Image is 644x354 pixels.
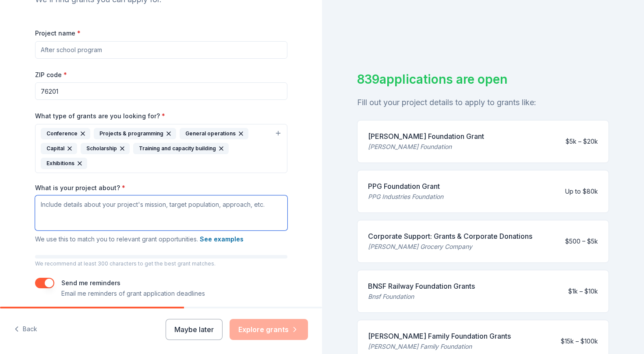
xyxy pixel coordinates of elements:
[368,241,532,252] div: [PERSON_NAME] Grocery Company
[368,131,484,142] div: [PERSON_NAME] Foundation Grant
[35,235,244,243] span: We use this to match you to relevant grant opportunities.
[565,186,598,197] div: Up to $80k
[368,291,475,302] div: Bnsf Foundation
[368,331,511,341] div: [PERSON_NAME] Family Foundation Grants
[368,181,443,191] div: PPG Foundation Grant
[357,70,609,88] div: 839 applications are open
[368,341,511,352] div: [PERSON_NAME] Family Foundation
[41,158,87,169] div: Exhibitions
[61,279,120,287] label: Send me reminders
[566,136,598,147] div: $5k – $20k
[41,143,77,154] div: Capital
[35,29,81,38] label: Project name
[166,319,223,340] button: Maybe later
[41,128,90,139] div: Conference
[35,41,287,59] input: After school program
[568,286,598,297] div: $1k – $10k
[81,143,130,154] div: Scholarship
[35,124,287,173] button: ConferenceProjects & programmingGeneral operationsCapitalScholarshipTraining and capacity buildin...
[133,143,229,154] div: Training and capacity building
[35,71,67,79] label: ZIP code
[368,231,532,241] div: Corporate Support: Grants & Corporate Donations
[565,236,598,247] div: $500 – $5k
[180,128,248,139] div: General operations
[35,82,287,100] input: 12345 (U.S. only)
[14,320,37,339] button: Back
[368,191,443,202] div: PPG Industries Foundation
[35,260,287,267] p: We recommend at least 300 characters to get the best grant matches.
[35,184,125,192] label: What is your project about?
[368,142,484,152] div: [PERSON_NAME] Foundation
[200,234,244,244] button: See examples
[561,336,598,347] div: $15k – $100k
[368,281,475,291] div: BNSF Railway Foundation Grants
[35,112,165,120] label: What type of grants are you looking for?
[61,288,205,299] p: Email me reminders of grant application deadlines
[94,128,176,139] div: Projects & programming
[357,96,609,110] div: Fill out your project details to apply to grants like:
